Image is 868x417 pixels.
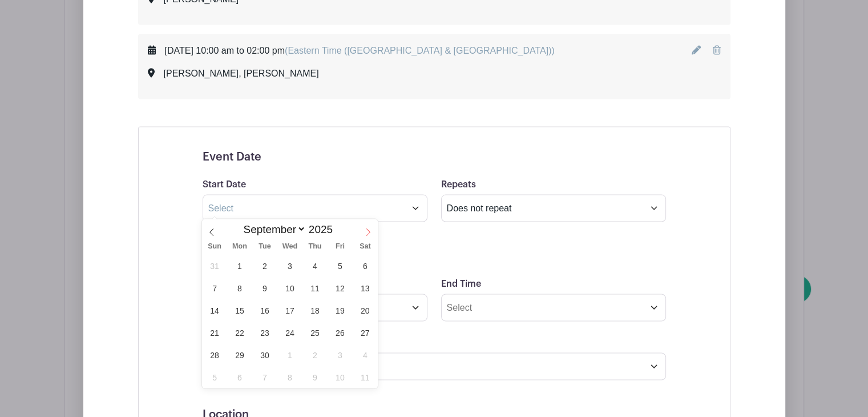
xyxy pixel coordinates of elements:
[278,322,301,344] span: September 24, 2025
[228,322,251,344] span: September 22, 2025
[329,322,351,344] span: September 26, 2025
[304,322,326,344] span: September 25, 2025
[277,243,302,250] span: Wed
[353,243,378,250] span: Sat
[304,344,326,366] span: October 2, 2025
[329,344,351,366] span: October 3, 2025
[441,179,476,190] label: Repeats
[203,250,666,263] h5: Time
[354,344,376,366] span: October 4, 2025
[203,322,225,344] span: September 21, 2025
[164,67,319,81] div: [PERSON_NAME], [PERSON_NAME]
[354,322,376,344] span: September 27, 2025
[354,366,376,388] span: October 11, 2025
[165,44,555,58] div: [DATE] 10:00 am to 02:00 pm
[227,243,252,250] span: Mon
[203,179,246,190] label: Start Date
[304,299,326,322] span: September 18, 2025
[278,299,301,322] span: September 17, 2025
[228,277,251,299] span: September 8, 2025
[202,243,227,250] span: Sun
[285,46,555,55] span: (Eastern Time ([GEOGRAPHIC_DATA] & [GEOGRAPHIC_DATA]))
[329,299,351,322] span: September 19, 2025
[304,255,326,277] span: September 4, 2025
[278,366,301,388] span: October 8, 2025
[329,277,351,299] span: September 12, 2025
[228,366,251,388] span: October 6, 2025
[203,277,225,299] span: September 7, 2025
[278,277,301,299] span: September 10, 2025
[354,255,376,277] span: September 6, 2025
[203,150,666,164] h5: Event Date
[329,366,351,388] span: October 10, 2025
[278,344,301,366] span: October 1, 2025
[253,255,276,277] span: September 2, 2025
[203,195,427,222] input: Select
[253,344,276,366] span: September 30, 2025
[278,255,301,277] span: September 3, 2025
[203,299,225,322] span: September 14, 2025
[253,277,276,299] span: September 9, 2025
[228,255,251,277] span: September 1, 2025
[304,366,326,388] span: October 9, 2025
[228,299,251,322] span: September 15, 2025
[441,294,666,322] input: Select
[328,243,353,250] span: Fri
[306,223,342,236] input: Year
[253,299,276,322] span: September 16, 2025
[238,223,305,236] select: Month
[203,366,225,388] span: October 5, 2025
[253,322,276,344] span: September 23, 2025
[228,344,251,366] span: September 29, 2025
[203,344,225,366] span: September 28, 2025
[253,366,276,388] span: October 7, 2025
[329,255,351,277] span: September 5, 2025
[304,277,326,299] span: September 11, 2025
[441,279,481,290] label: End Time
[354,299,376,322] span: September 20, 2025
[354,277,376,299] span: September 13, 2025
[203,255,225,277] span: August 31, 2025
[302,243,328,250] span: Thu
[252,243,277,250] span: Tue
